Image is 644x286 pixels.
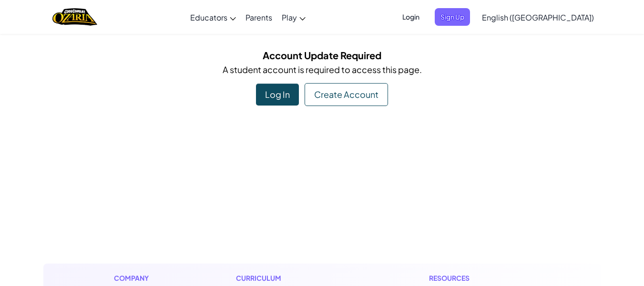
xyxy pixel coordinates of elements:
a: Parents [241,4,277,30]
span: Educators [190,12,227,22]
h1: Company [114,273,158,283]
img: Home [52,7,97,27]
button: Login [397,8,425,26]
h1: Curriculum [236,273,351,283]
p: A student account is required to access this page. [51,63,594,76]
span: Play [282,12,297,22]
h1: Resources [429,273,531,283]
button: Sign Up [435,8,470,26]
span: English ([GEOGRAPHIC_DATA]) [482,12,594,22]
a: Play [277,4,310,30]
a: English ([GEOGRAPHIC_DATA]) [477,4,599,30]
a: Ozaria by CodeCombat logo [52,7,97,27]
a: Educators [185,4,241,30]
div: Log In [256,84,299,106]
h5: Account Update Required [51,48,594,63]
div: Create Account [305,83,388,106]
